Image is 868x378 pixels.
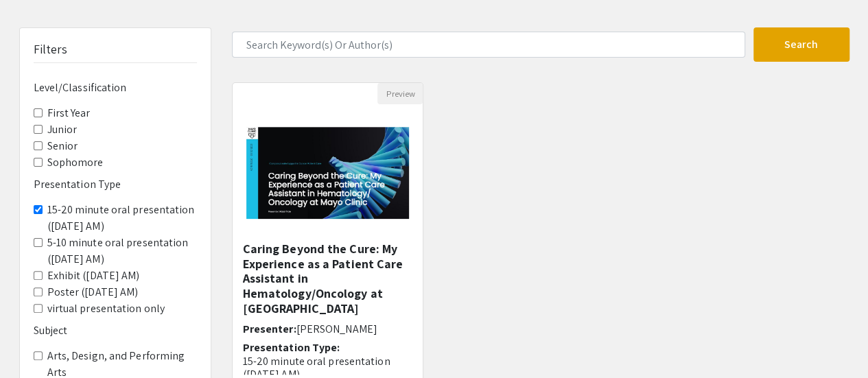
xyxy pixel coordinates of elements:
[34,178,197,191] h6: Presentation Type
[47,154,104,171] label: Sophomore
[296,322,377,336] span: [PERSON_NAME]
[47,300,165,317] label: virtual presentation only
[243,340,340,355] span: Presentation Type:
[47,105,91,121] label: First Year
[232,32,745,58] input: Search Keyword(s) Or Author(s)
[34,42,68,57] h5: Filters
[233,113,423,233] img: <p>Caring Beyond the Cure: My Experience as a Patient Care Assistant in Hematology/Oncology at Ma...
[47,121,78,138] label: Junior
[243,241,413,316] h5: Caring Beyond the Cure: My Experience as a Patient Care Assistant in Hematology/Oncology at [GEOG...
[753,27,849,62] button: Search
[47,138,78,154] label: Senior
[377,83,423,104] button: Preview
[47,235,197,268] label: 5-10 minute oral presentation ([DATE] AM)
[243,322,413,335] h6: Presenter:
[34,324,197,337] h6: Subject
[10,316,58,368] iframe: Chat
[47,284,139,300] label: Poster ([DATE] AM)
[47,202,197,235] label: 15-20 minute oral presentation ([DATE] AM)
[47,268,140,284] label: Exhibit ([DATE] AM)
[34,81,197,94] h6: Level/Classification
